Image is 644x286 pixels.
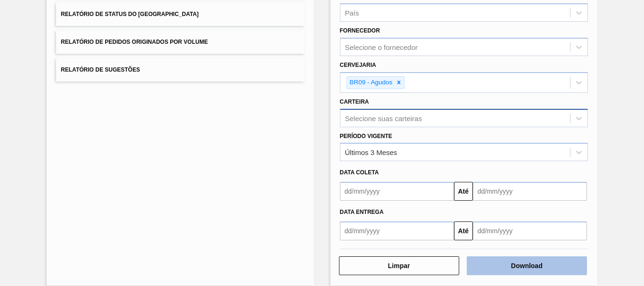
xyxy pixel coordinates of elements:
[56,3,304,26] button: Relatório de Status do [GEOGRAPHIC_DATA]
[467,256,587,275] button: Download
[340,209,384,215] span: Data Entrega
[347,77,394,89] div: BR09 - Agudos
[340,62,376,68] label: Cervejaria
[345,9,359,17] div: País
[56,31,304,54] button: Relatório de Pedidos Originados por Volume
[61,66,140,73] span: Relatório de Sugestões
[340,98,369,105] label: Carteira
[56,58,304,82] button: Relatório de Sugestões
[473,182,587,201] input: dd/mm/yyyy
[340,182,454,201] input: dd/mm/yyyy
[454,221,473,240] button: Até
[345,43,418,51] div: Selecione o fornecedor
[473,221,587,240] input: dd/mm/yyyy
[340,133,392,139] label: Período Vigente
[454,182,473,201] button: Até
[345,114,422,122] div: Selecione suas carteiras
[340,221,454,240] input: dd/mm/yyyy
[339,256,459,275] button: Limpar
[345,148,397,156] div: Últimos 3 Meses
[340,27,380,34] label: Fornecedor
[61,11,198,17] span: Relatório de Status do [GEOGRAPHIC_DATA]
[61,39,208,45] span: Relatório de Pedidos Originados por Volume
[340,169,379,176] span: Data coleta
